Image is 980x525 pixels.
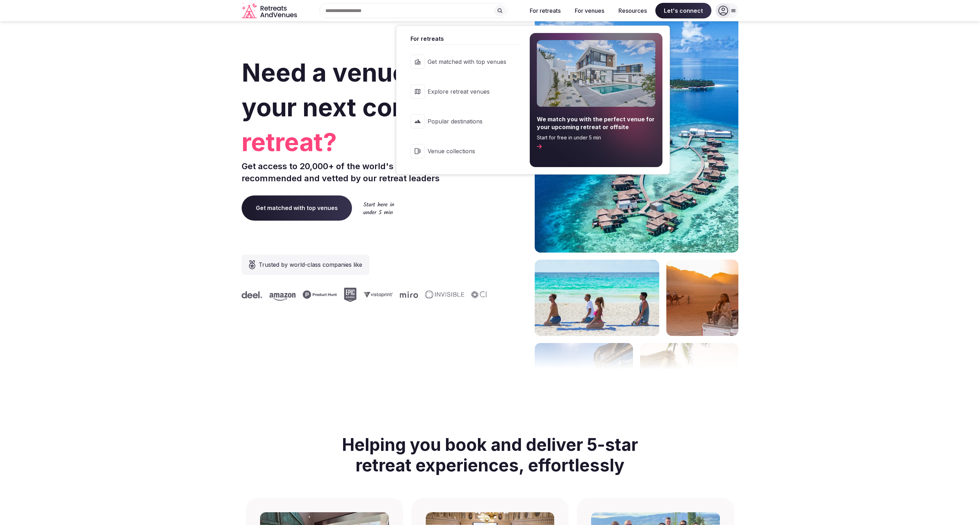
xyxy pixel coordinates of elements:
span: retreat? [242,125,487,160]
a: Visit the homepage [242,3,298,19]
span: We match you with the perfect venue for your upcoming retreat or offsite [537,115,655,131]
span: Popular destinations [428,117,506,125]
span: Need a venue for your next company [242,57,475,122]
svg: Deel company logo [242,291,262,298]
span: Let's connect [655,3,711,18]
svg: Invisible company logo [425,291,464,299]
button: For venues [569,3,610,18]
span: Start for free in under 5 min [537,134,655,141]
a: We match you with the perfect venue for your upcoming retreat or offsiteStart for free in under 5... [530,33,662,167]
a: Popular destinations [403,107,521,136]
svg: Vistaprint company logo [364,292,393,298]
span: Get matched with top venues [428,58,506,66]
a: Get matched with top venues [242,195,352,220]
img: Start here in under 5 min [363,202,394,214]
img: woman sitting in back of truck with camels [666,260,738,336]
span: Trusted by world-class companies like [259,260,362,269]
svg: Epic Games company logo [344,288,357,302]
p: Get access to 20,000+ of the world's top retreat venues recommended and vetted by our retreat lea... [242,160,487,184]
a: Get matched with top venues [403,48,521,76]
a: Venue collections [403,137,521,165]
span: For retreats [411,34,521,43]
svg: Retreats and Venues company logo [242,3,298,19]
a: Explore retreat venues [403,77,521,106]
svg: Miro company logo [400,291,418,298]
button: Resources [613,3,653,18]
button: For retreats [524,3,566,18]
img: yoga on tropical beach [535,260,659,336]
img: For retreats [537,40,655,107]
span: Explore retreat venues [428,88,506,95]
h2: Helping you book and deliver 5-star retreat experiences, effortlessly [331,426,649,484]
span: Venue collections [428,147,506,155]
